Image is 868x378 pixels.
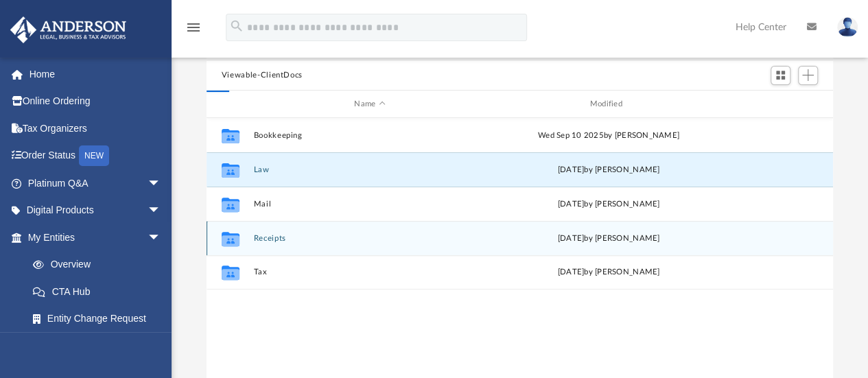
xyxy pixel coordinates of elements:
a: My Entitiesarrow_drop_down [10,224,182,251]
a: Tax Organizers [10,115,182,142]
div: id [213,98,247,110]
button: Viewable-ClientDocs [222,69,303,82]
button: Add [798,66,819,85]
i: menu [185,19,202,36]
div: Name [253,98,486,110]
a: Entity Change Request [19,305,182,333]
button: Bookkeeping [253,131,486,140]
a: Home [10,60,182,88]
span: arrow_drop_down [148,224,175,252]
div: [DATE] by [PERSON_NAME] [492,164,725,176]
a: Digital Productsarrow_drop_down [10,197,182,224]
div: NEW [79,145,109,166]
div: id [731,98,827,110]
div: [DATE] by [PERSON_NAME] [492,198,725,211]
a: Platinum Q&Aarrow_drop_down [10,169,182,197]
div: [DATE] by [PERSON_NAME] [492,266,725,279]
img: Anderson Advisors Platinum Portal [6,16,130,43]
a: CTA Hub [19,278,182,305]
button: Switch to Grid View [771,66,791,85]
a: Order StatusNEW [10,142,182,170]
a: menu [185,26,202,36]
i: search [229,19,244,34]
a: Online Ordering [10,88,182,115]
div: Wed Sep 10 2025 by [PERSON_NAME] [492,130,725,142]
div: Modified [492,98,725,110]
button: Tax [253,268,486,277]
button: Law [253,165,486,174]
a: Overview [19,251,182,279]
img: User Pic [837,17,858,37]
span: arrow_drop_down [148,169,175,198]
span: arrow_drop_down [148,197,175,225]
button: Mail [253,200,486,209]
div: [DATE] by [PERSON_NAME] [492,233,725,245]
button: Receipts [253,234,486,243]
